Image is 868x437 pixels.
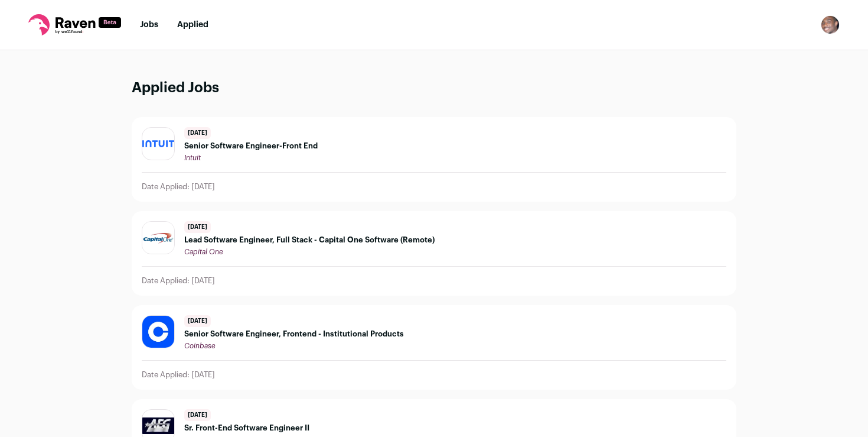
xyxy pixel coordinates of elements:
[140,21,158,29] a: Jobs
[132,306,736,389] a: [DATE] Senior Software Engineer, Frontend - Institutional Products Coinbase Date Applied: [DATE]
[184,221,211,233] span: [DATE]
[142,182,215,192] p: Date Applied: [DATE]
[132,212,736,295] a: [DATE] Lead Software Engineer, Full Stack - Capital One Software (Remote) Capital One Date Applie...
[184,141,318,151] span: Senior Software Engineer-Front End
[184,127,211,139] span: [DATE]
[132,79,736,98] h1: Applied Jobs
[142,316,174,348] img: 55bbf246aa73a85c687d532725803f5d9ffc48ef4725632f152f27d8afc8361e.jpg
[184,342,216,349] span: Coinbase
[142,222,174,254] img: 24b4cd1a14005e1eb0453b1a75ab48f7ab5ae425408ff78ab99c55fada566dcb.jpg
[142,140,174,147] img: 063e6e21db467e0fea59c004443fc3bf10cf4ada0dac12847339c93fdb63647b.png
[184,423,309,433] span: Sr. Front-End Software Engineer II
[142,276,215,286] p: Date Applied: [DATE]
[142,417,174,435] img: db72bdd237bd360027c7390b3b27fc42b6b3f2a38084008ea7e72d4700ef8ce4
[184,409,211,421] span: [DATE]
[184,154,201,161] span: Intuit
[821,15,840,34] button: Open dropdown
[142,370,215,380] p: Date Applied: [DATE]
[184,248,223,255] span: Capital One
[821,15,840,34] img: 902590-medium_jpg
[184,235,435,245] span: Lead Software Engineer, Full Stack - Capital One Software (Remote)
[184,315,211,327] span: [DATE]
[177,21,208,29] a: Applied
[184,329,404,339] span: Senior Software Engineer, Frontend - Institutional Products
[132,118,736,201] a: [DATE] Senior Software Engineer-Front End Intuit Date Applied: [DATE]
